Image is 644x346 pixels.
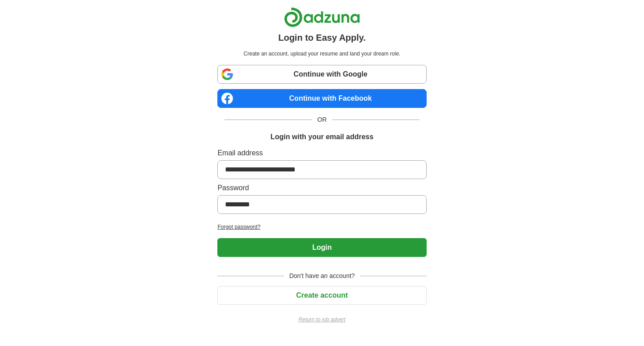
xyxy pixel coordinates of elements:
[217,286,426,305] button: Create account
[284,7,360,27] img: Adzuna logo
[217,291,426,299] a: Create account
[219,50,424,58] p: Create an account, upload your resume and land your dream role.
[217,316,426,324] a: Return to job advert
[217,65,426,84] a: Continue with Google
[284,271,360,281] span: Don't have an account?
[271,132,373,142] h1: Login with your email address
[278,31,366,44] h1: Login to Easy Apply.
[217,183,426,193] label: Password
[217,89,426,108] a: Continue with Facebook
[217,223,426,231] a: Forgot password?
[217,148,426,158] label: Email address
[217,238,426,257] button: Login
[312,115,332,124] span: OR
